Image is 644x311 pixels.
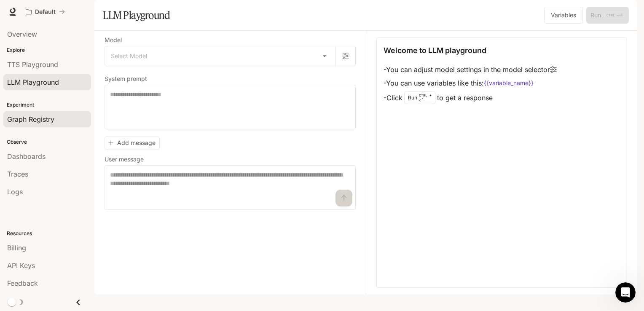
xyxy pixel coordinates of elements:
[103,7,170,24] h1: LLM Playground
[105,156,144,162] p: User message
[105,37,122,43] p: Model
[615,282,636,303] iframe: Intercom live chat
[111,52,147,60] span: Select Model
[544,7,583,24] button: Variables
[105,76,147,82] p: System prompt
[484,79,534,87] code: {{variable_name}}
[384,63,557,76] li: - You can adjust model settings in the model selector
[22,3,69,20] button: All workspaces
[404,91,435,104] div: Run
[35,8,56,16] p: Default
[105,46,335,66] div: Select Model
[384,45,486,56] p: Welcome to LLM playground
[105,136,160,150] button: Add message
[384,90,557,106] li: - Click to get a response
[384,76,557,90] li: - You can use variables like this:
[419,93,432,98] p: CTRL +
[419,93,432,103] p: ⏎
